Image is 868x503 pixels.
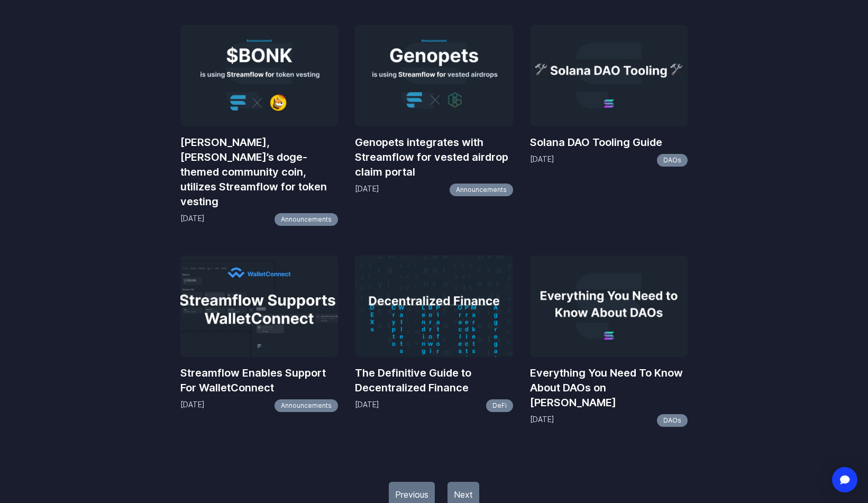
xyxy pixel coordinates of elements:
p: [DATE] [355,184,379,196]
img: Everything You Need To Know About DAOs on Solana [530,255,688,357]
a: Streamflow Enables Support For WalletConnect [180,365,339,395]
p: [DATE] [355,399,379,412]
a: DeFi [486,399,513,412]
img: BONK, Solana’s doge-themed community coin, utilizes Streamflow for token vesting [180,25,339,126]
a: The Definitive Guide to Decentralized Finance [355,365,513,395]
img: Genopets integrates with Streamflow for vested airdrop claim portal [355,25,513,126]
img: The Definitive Guide to Decentralized Finance [355,255,513,357]
a: Genopets integrates with Streamflow for vested airdrop claim portal [355,135,513,179]
a: DAOs [657,154,688,167]
p: [DATE] [530,154,554,167]
a: DAOs [657,414,688,427]
a: Announcements [450,184,513,196]
a: Solana DAO Tooling Guide [530,135,688,150]
a: Announcements [275,399,338,412]
div: Open Intercom Messenger [832,467,857,492]
a: Everything You Need To Know About DAOs on [PERSON_NAME] [530,365,688,410]
p: [DATE] [530,414,554,427]
a: Announcements [275,213,338,226]
a: [PERSON_NAME], [PERSON_NAME]’s doge-themed community coin, utilizes Streamflow for token vesting [180,135,339,209]
img: Solana DAO Tooling Guide [530,25,688,126]
img: Streamflow Enables Support For WalletConnect [180,255,339,357]
p: [DATE] [180,399,205,412]
p: [DATE] [180,213,205,226]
